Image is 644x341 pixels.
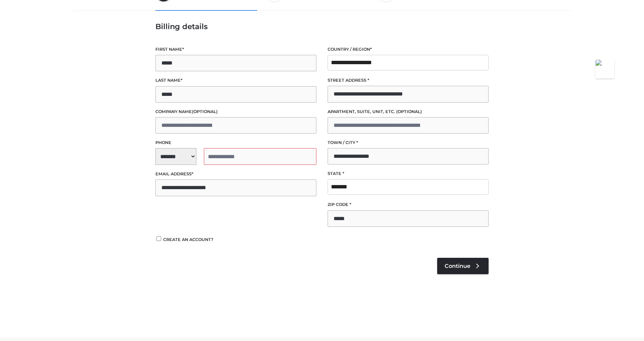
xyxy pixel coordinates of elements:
label: Town / City [328,139,489,146]
span: (optional) [396,109,422,114]
label: Company name [155,108,316,115]
input: Create an account? [155,236,162,241]
h3: Billing details [155,22,489,31]
label: Country / Region [328,46,489,53]
label: Street address [328,77,489,84]
label: Apartment, suite, unit, etc. [328,108,489,115]
label: Email address [155,170,316,178]
span: Create an account? [163,237,214,242]
span: Continue [445,263,470,269]
label: Phone [155,139,316,146]
label: ZIP Code [328,201,489,208]
label: Last name [155,77,316,84]
span: (optional) [192,109,218,114]
a: Continue [437,258,489,274]
label: First name [155,46,316,53]
label: State [328,170,489,177]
